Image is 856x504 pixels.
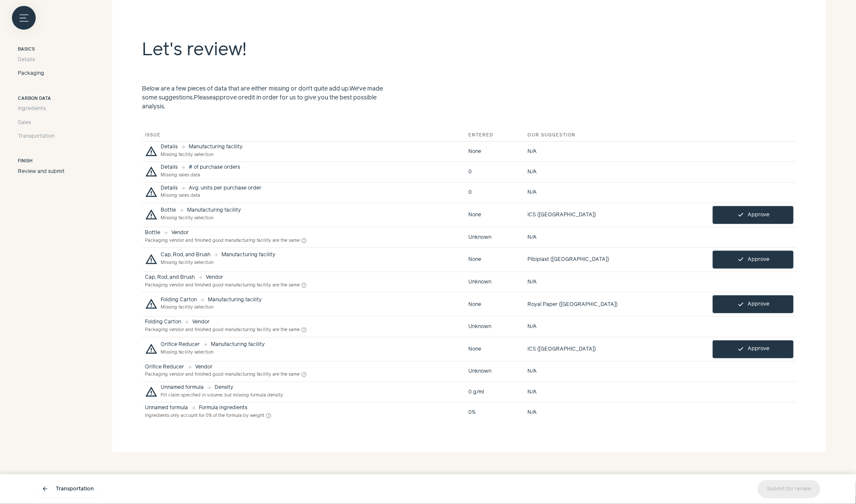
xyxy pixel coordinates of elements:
span: arrow_forward [191,405,196,411]
div: Bottle [145,230,160,235]
span: ICS ([GEOGRAPHIC_DATA]) [528,211,596,219]
div: Manufacturing facility [189,144,243,150]
div: Packaging vendor and finished good manufacturing facility are the same [145,326,307,334]
a: Ingredients [18,105,65,113]
div: Vendor [195,365,213,370]
a: Details [18,56,65,64]
a: Review and submit [18,168,65,176]
div: Folding Carton [161,297,197,303]
p: Below are a few pieces of data that are either missing or don’t quite add up. We’ve made some sug... [142,85,391,111]
td: Unknown [465,227,524,247]
div: Packaging vendor and finished good manufacturing facility are the same [145,371,307,379]
h3: Basics [18,46,65,53]
span: arrow_forward [181,144,186,150]
span: warning [145,386,158,399]
div: Vendor [206,275,223,280]
div: N/A [528,234,707,241]
span: arrow_forward [179,208,184,213]
div: Fill claim specified in volume, but missing formula density [161,392,283,399]
div: Cap, Rod, and Brush [161,252,210,258]
div: N/A [528,278,707,286]
div: Formula ingredients [199,405,247,411]
td: 0 [465,162,524,182]
h3: Carbon data [18,95,65,102]
div: Missing facility selection [161,304,262,311]
span: Pibiplast ([GEOGRAPHIC_DATA]) [528,256,609,263]
div: Density [215,385,233,390]
div: Vendor [171,230,189,235]
span: arrow_forward [203,342,208,347]
td: None [465,203,524,227]
div: Missing facility selection [161,151,243,159]
div: Avg. units per purchase order [189,186,261,191]
span: warning [145,209,158,221]
div: N/A [528,148,707,156]
td: None [465,337,524,361]
span: warning [145,343,158,356]
span: warning [145,166,158,178]
span: arrow_back [42,486,48,493]
span: check [737,211,745,219]
th: Entered [465,129,524,142]
span: arrow_forward [200,297,205,303]
h3: Finish [18,158,65,165]
button: help_outline [301,326,307,334]
div: Folding Carton [145,320,181,325]
td: 0 g/ml [465,382,524,402]
button: check Approve [713,295,794,313]
div: Vendor [192,320,210,325]
div: N/A [528,409,707,416]
span: Transportation [18,133,54,140]
td: Unknown [465,272,524,292]
span: arrow_forward [187,365,192,370]
div: Details [161,165,178,170]
button: help_outline [266,412,272,420]
div: Cap, Rod, and Brush [145,275,195,280]
div: Details [161,186,178,191]
div: Packaging vendor and finished good manufacturing facility are the same [145,237,307,245]
div: Unnamed formula [145,405,188,411]
td: None [465,292,524,317]
div: Ingredients only account for 0% of the formula by weight [145,412,272,420]
div: N/A [528,168,707,176]
button: check Approve [713,251,794,269]
td: 0% [465,402,524,423]
div: Missing sales data [161,172,240,179]
span: arrow_forward [181,165,186,170]
span: Ingredients [18,105,46,113]
div: # of purchase orders [189,165,240,170]
a: arrow_back Transportation [36,480,100,498]
div: N/A [528,323,707,331]
th: Our suggestion [525,129,710,142]
div: Manufacturing facility [211,342,265,347]
div: N/A [528,388,707,396]
button: help_outline [301,237,307,245]
td: Unknown [465,317,524,337]
span: arrow_forward [213,252,218,258]
a: Packaging [18,70,65,77]
div: Details [161,144,178,150]
span: check [737,345,745,353]
div: Manufacturing facility [187,208,241,213]
a: Sales [18,119,65,126]
span: check [737,301,745,309]
span: warning [145,145,158,158]
span: arrow_forward [181,186,186,191]
div: Missing sales data [161,192,261,200]
h2: Let's review! [142,37,796,82]
span: arrow_forward [184,320,189,325]
div: Manufacturing facility [208,297,262,303]
div: Unnamed formula [161,385,204,390]
a: Transportation [18,133,65,140]
span: arrow_forward [207,385,212,390]
div: Missing facility selection [161,259,275,267]
div: Orifice Reducer [161,342,200,347]
span: arrow_forward [163,230,168,235]
div: Orifice Reducer [145,365,184,370]
button: check Approve [713,206,794,224]
div: Bottle [161,208,176,213]
span: warning [145,298,158,311]
span: Royal Paper ([GEOGRAPHIC_DATA]) [528,301,618,309]
th: Issue [142,129,465,142]
span: warning [145,253,158,266]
